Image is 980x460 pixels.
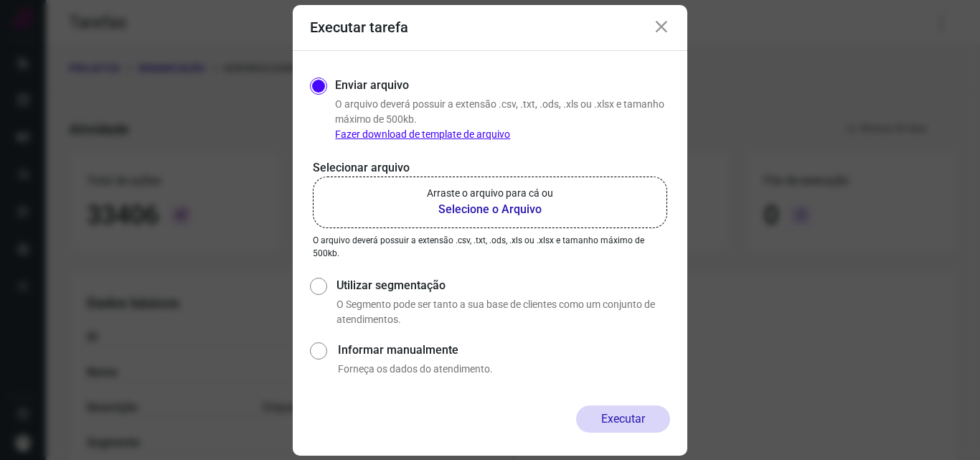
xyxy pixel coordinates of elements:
label: Utilizar segmentação [336,277,670,294]
p: Selecionar arquivo [313,159,667,177]
a: Fazer download de template de arquivo [335,128,510,140]
label: Enviar arquivo [335,77,409,94]
h3: Executar tarefa [310,19,408,36]
p: O arquivo deverá possuir a extensão .csv, .txt, .ods, .xls ou .xlsx e tamanho máximo de 500kb. [335,97,670,142]
b: Selecione o Arquivo [427,201,553,218]
label: Informar manualmente [338,342,670,359]
p: O Segmento pode ser tanto a sua base de clientes como um conjunto de atendimentos. [336,297,670,327]
p: Arraste o arquivo para cá ou [427,186,553,201]
p: Forneça os dados do atendimento. [338,362,670,377]
button: Executar [576,405,670,433]
p: O arquivo deverá possuir a extensão .csv, .txt, .ods, .xls ou .xlsx e tamanho máximo de 500kb. [313,234,667,260]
